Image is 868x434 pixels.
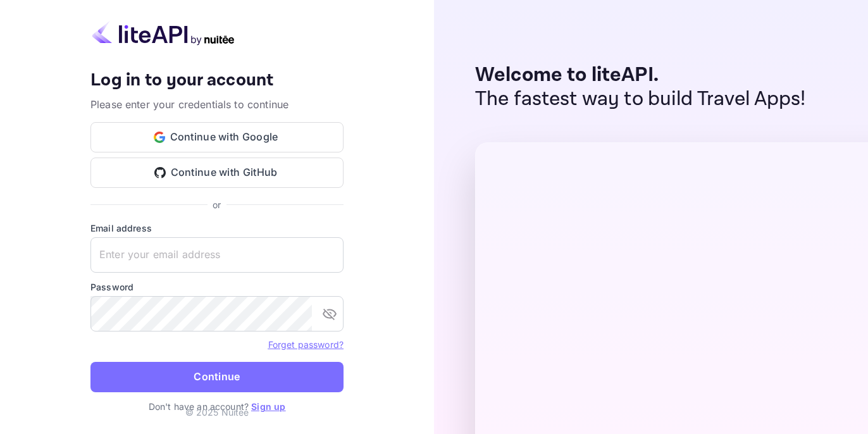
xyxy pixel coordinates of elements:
[90,122,344,152] button: Continue with Google
[90,280,344,294] label: Password
[317,301,342,326] button: toggle password visibility
[90,97,344,112] p: Please enter your credentials to continue
[90,400,344,413] p: Don't have an account?
[90,21,236,46] img: liteapi
[90,362,344,392] button: Continue
[213,198,221,211] p: or
[185,406,249,419] p: © 2025 Nuitee
[268,339,344,350] a: Forget password?
[90,237,344,273] input: Enter your email address
[475,63,806,87] p: Welcome to liteAPI.
[90,158,344,188] button: Continue with GitHub
[90,70,344,92] h4: Log in to your account
[251,401,285,412] a: Sign up
[268,338,344,350] a: Forget password?
[475,87,806,111] p: The fastest way to build Travel Apps!
[90,221,344,235] label: Email address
